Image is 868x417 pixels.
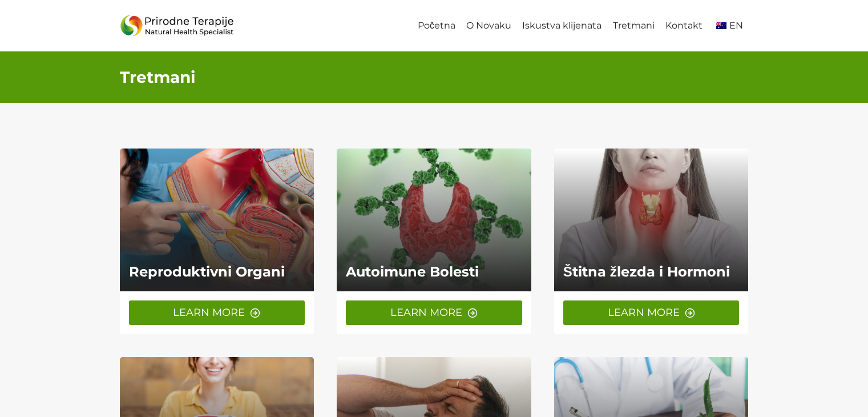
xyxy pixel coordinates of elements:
a: Iskustva klijenata [517,13,607,39]
a: Tretmani [607,13,660,39]
img: Prirodne Terapije [120,12,234,40]
a: Početna [412,13,461,39]
span: LEARN MORE [608,304,680,321]
img: English [716,22,726,29]
a: LEARN MORE [129,300,305,325]
a: en_AUEN [708,13,748,39]
a: LEARN MORE [346,300,522,325]
a: O Novaku [461,13,517,39]
h2: Tretmani [120,65,749,89]
a: LEARN MORE [563,300,740,325]
span: LEARN MORE [390,304,462,321]
span: LEARN MORE [173,304,245,321]
nav: Primary Navigation [412,13,748,39]
span: EN [729,20,743,31]
a: Kontakt [660,13,708,39]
